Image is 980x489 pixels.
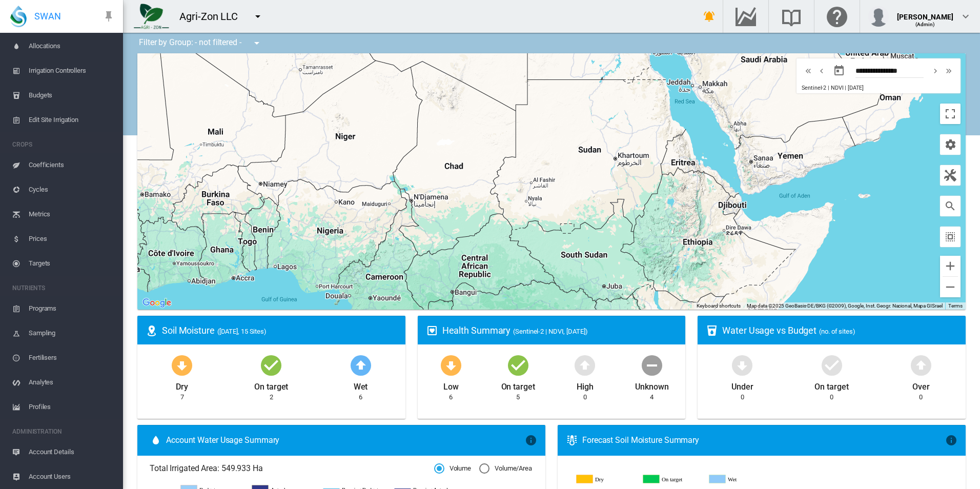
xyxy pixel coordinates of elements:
[252,10,264,23] md-icon: icon-menu-down
[814,377,848,393] div: On target
[146,324,158,337] md-icon: icon-map-marker-radius
[650,393,654,402] div: 4
[943,65,954,77] md-icon: icon-chevron-double-right
[919,393,923,402] div: 0
[747,303,943,309] span: Map data ©2025 GeoBasis-DE/BKG (©2009), Google, Inst. Geogr. Nacional, Mapa GISrael
[897,8,953,18] div: [PERSON_NAME]
[170,353,194,377] md-icon: icon-arrow-down-bold-circle
[29,34,115,58] span: Allocations
[439,353,463,377] md-icon: icon-arrow-down-bold-circle
[179,9,247,24] div: Agri-Zon LLC
[940,134,961,155] button: icon-cog
[635,377,668,393] div: Unknown
[845,85,863,91] span: | [DATE]
[942,65,955,77] button: icon-chevron-double-right
[131,33,270,53] div: Filter by Group: - not filtered -
[29,440,115,464] span: Account Details
[940,104,961,124] button: Toggle fullscreen view
[29,370,115,395] span: Analytes
[29,153,115,177] span: Coefficients
[945,434,957,446] md-icon: icon-information
[909,353,933,377] md-icon: icon-arrow-up-bold-circle
[12,423,115,440] span: ADMINISTRATION
[819,328,855,335] span: (no. of sites)
[270,393,273,402] div: 2
[944,200,956,212] md-icon: icon-magnify
[247,33,267,53] button: icon-menu-down
[709,475,768,484] g: Wet
[12,136,115,153] span: CROPS
[150,434,162,446] md-icon: icon-water
[577,475,635,484] g: Dry
[582,435,945,446] div: Forecast Soil Moisture Summary
[643,475,702,484] g: On target
[516,393,520,402] div: 5
[525,434,537,446] md-icon: icon-information
[29,108,115,132] span: Edit Site Irrigation
[802,65,815,77] button: icon-chevron-double-left
[29,296,115,321] span: Programs
[140,296,174,310] img: Google
[915,22,935,27] span: (Admin)
[29,345,115,370] span: Fertilisers
[829,60,849,81] button: md-calendar
[640,353,664,377] md-icon: icon-minus-circle
[29,227,115,251] span: Prices
[29,202,115,227] span: Metrics
[29,321,115,345] span: Sampling
[868,6,889,27] img: profile.jpg
[815,65,828,77] button: icon-chevron-left
[29,395,115,419] span: Profiles
[426,324,438,337] md-icon: icon-heart-box-outline
[259,353,283,377] md-icon: icon-checkbox-marked-circle
[29,464,115,489] span: Account Users
[29,251,115,276] span: Targets
[162,324,397,337] div: Soil Moisture
[697,302,741,310] button: Keyboard shortcuts
[830,393,833,402] div: 0
[731,377,753,393] div: Under
[825,10,849,23] md-icon: Click here for help
[577,377,594,393] div: High
[180,393,184,402] div: 7
[501,377,535,393] div: On target
[940,227,961,247] button: icon-select-all
[699,6,720,27] button: icon-bell-ring
[722,324,957,337] div: Water Usage vs Budget
[103,10,115,23] md-icon: icon-pin
[573,353,597,377] md-icon: icon-arrow-up-bold-circle
[802,85,843,91] span: Sentinel-2 | NDVI
[513,328,587,335] span: (Sentinel-2 | NDVI, [DATE])
[803,65,814,77] md-icon: icon-chevron-double-left
[940,256,961,276] button: Zoom in
[944,138,956,151] md-icon: icon-cog
[583,393,587,402] div: 0
[730,353,754,377] md-icon: icon-arrow-down-bold-circle
[29,58,115,83] span: Irrigation Controllers
[29,83,115,108] span: Budgets
[442,324,678,337] div: Health Summary
[10,6,27,27] img: SWAN-Landscape-Logo-Colour-drop.png
[779,10,804,23] md-icon: Search the knowledge base
[354,377,368,393] div: Wet
[176,377,188,393] div: Dry
[733,10,758,23] md-icon: Go to the Data Hub
[479,464,532,474] md-radio-button: Volume/Area
[948,303,963,309] a: Terms
[820,353,844,377] md-icon: icon-checkbox-marked-circle
[940,196,961,216] button: icon-magnify
[134,4,169,29] img: 7FicoSLW9yRjj7F2+0uvjPufP+ga39vogPu+G1+wvBtcm3fNv859aGr42DJ5pXiEAAAAAAAAAAAAAAAAAAAAAAAAAAAAAAAAA...
[251,37,263,49] md-icon: icon-menu-down
[166,435,525,446] span: Account Water Usage Summary
[29,177,115,202] span: Cycles
[944,231,956,243] md-icon: icon-select-all
[940,277,961,297] button: Zoom out
[706,324,718,337] md-icon: icon-cup-water
[248,6,268,27] button: icon-menu-down
[741,393,744,402] div: 0
[816,65,827,77] md-icon: icon-chevron-left
[140,296,174,310] a: Open this area in Google Maps (opens a new window)
[930,65,941,77] md-icon: icon-chevron-right
[34,10,61,23] span: SWAN
[349,353,373,377] md-icon: icon-arrow-up-bold-circle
